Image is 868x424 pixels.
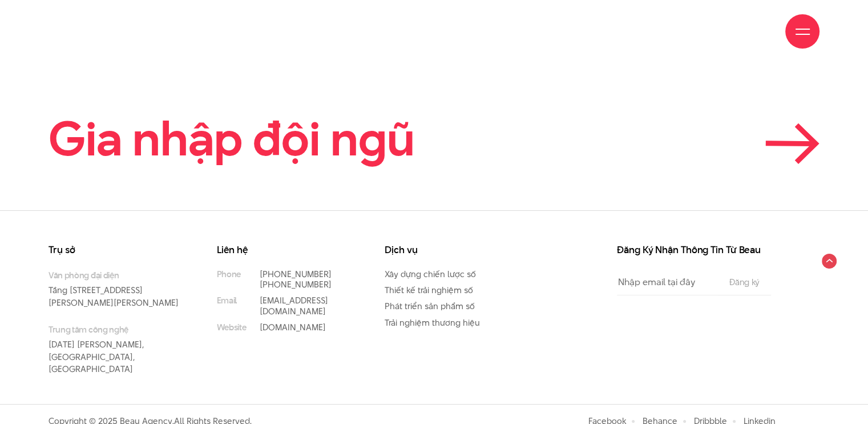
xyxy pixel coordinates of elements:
[49,269,183,281] small: Văn phòng đại diện
[217,269,241,279] small: Phone
[385,245,519,255] h3: Dịch vụ
[385,317,480,329] a: Trải nghiệm thương hiệu
[217,295,237,306] small: Email
[49,269,183,309] p: Tầng [STREET_ADDRESS][PERSON_NAME][PERSON_NAME]
[260,278,332,290] a: [PHONE_NUMBER]
[726,278,763,287] input: Đăng ký
[385,300,475,312] a: Phát triển sản phẩm số
[260,268,332,280] a: [PHONE_NUMBER]
[49,113,415,165] h2: Gia nhập đội ngũ
[49,323,183,375] p: [DATE] [PERSON_NAME], [GEOGRAPHIC_DATA], [GEOGRAPHIC_DATA]
[217,245,351,255] h3: Liên hệ
[260,321,326,333] a: [DOMAIN_NAME]
[617,269,718,295] input: Nhập email tại đây
[617,245,771,255] h3: Đăng Ký Nhận Thông Tin Từ Beau
[385,268,476,280] a: Xây dựng chiến lược số
[260,294,328,317] a: [EMAIL_ADDRESS][DOMAIN_NAME]
[49,245,183,255] h3: Trụ sở
[217,322,247,333] small: Website
[49,323,183,335] small: Trung tâm công nghệ
[385,284,473,296] a: Thiết kế trải nghiệm số
[49,113,819,165] a: Gia nhập đội ngũ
